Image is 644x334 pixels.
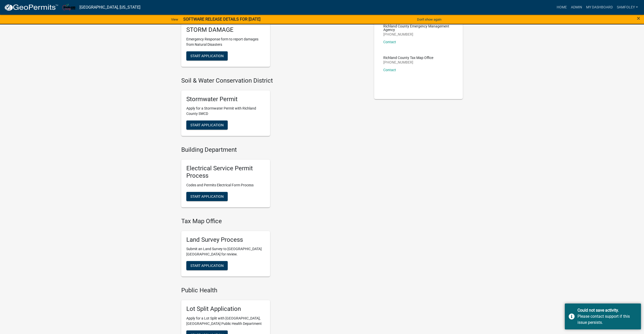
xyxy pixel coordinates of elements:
[169,15,180,24] a: View
[190,123,224,127] span: Start Application
[383,60,433,64] p: [PHONE_NUMBER]
[555,3,569,12] a: Home
[615,3,640,12] a: SamFoley
[190,264,224,268] span: Start Application
[181,77,367,84] h4: Soil & Water Conservation District
[190,54,224,58] span: Start Application
[577,307,637,313] div: Could not save activity.
[637,15,640,22] span: ×
[186,192,228,201] button: Start Application
[181,218,367,225] h4: Tax Map Office
[569,3,584,12] a: Admin
[186,316,265,326] p: Apply for a Lot Split with [GEOGRAPHIC_DATA], [GEOGRAPHIC_DATA] Public Health Department
[186,183,265,188] p: Codes and Permits Electrical Form Process
[186,246,265,257] p: Submit an Land Survey to [GEOGRAPHIC_DATA] [GEOGRAPHIC_DATA] for review.
[186,37,265,47] p: Emergency Response form to report damages from Natural Disasters
[383,40,396,44] a: Contact
[186,120,228,130] button: Start Application
[186,165,265,179] h5: Electrical Service Permit Process
[79,3,140,12] a: [GEOGRAPHIC_DATA], [US_STATE]
[383,68,396,72] a: Contact
[186,261,228,270] button: Start Application
[190,194,224,198] span: Start Application
[577,313,637,326] div: Please contact support if this issue persists.
[415,15,443,24] button: Don't show again
[186,305,265,313] h5: Lot Split Application
[383,56,433,59] p: Richland County Tax Map Office
[637,15,640,21] button: Close
[186,51,228,60] button: Start Application
[383,33,454,36] p: [PHONE_NUMBER]
[186,96,265,103] h5: Stormwater Permit
[186,106,265,116] p: Apply for a Stormwater Permit with Richland County SWCD
[183,17,260,22] strong: SOFTWARE RELEASE DETAILS FOR [DATE]
[383,24,454,32] p: Richland County Emergency Management Agency
[584,3,615,12] a: My Dashboard
[181,146,367,154] h4: Building Department
[62,4,75,11] img: Richland County, Ohio
[186,19,265,34] h5: RESIDENT SELF REPORT OF STORM DAMAGE
[186,236,265,244] h5: Land Survey Process
[181,287,367,294] h4: Public Health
